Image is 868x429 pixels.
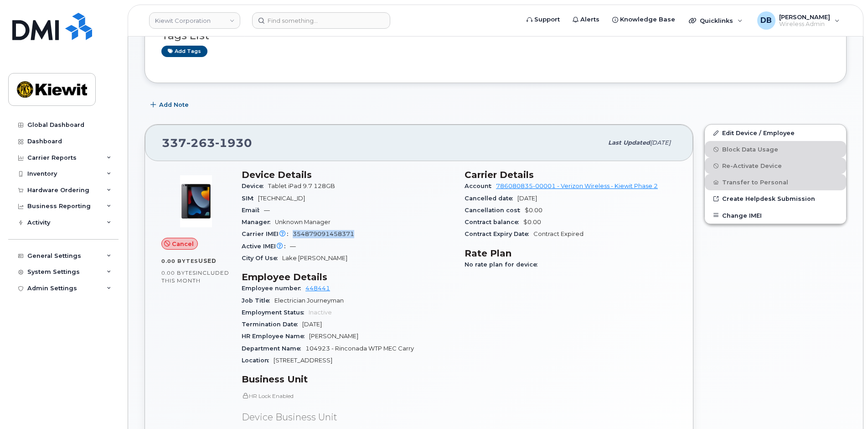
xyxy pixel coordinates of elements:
span: Carrier IMEI [242,230,293,237]
span: Contract balance [465,219,523,225]
span: [DATE] [650,139,671,146]
a: 448441 [305,285,330,292]
span: 263 [186,136,215,150]
span: Last updated [608,139,650,146]
button: Change IMEI [705,207,846,224]
span: Unknown Manager [275,219,331,225]
span: Active IMEI [242,243,290,250]
h3: Employee Details [242,272,454,283]
div: Quicklinks [682,11,749,30]
img: image20231002-3703462-1ysry1k.jpeg [169,174,223,229]
span: Email [242,207,264,214]
span: Cancellation cost [465,207,525,214]
a: Add tags [161,46,207,57]
h3: Device Details [242,169,454,180]
span: 104923 - Rinconada WTP MEC Carry [305,345,414,352]
iframe: Messenger Launcher [828,389,861,422]
a: Support [520,10,566,29]
span: — [290,243,296,250]
span: Manager [242,219,275,225]
span: Wireless Admin [779,21,830,28]
p: Device Business Unit [242,411,454,424]
span: Job Title [242,297,274,304]
input: Find something... [252,12,390,29]
span: Knowledge Base [620,15,675,24]
span: Tablet iPad 9.7 128GB [268,183,335,189]
span: [PERSON_NAME] [779,13,830,21]
span: Employment Status [242,309,309,316]
span: Inactive [309,309,332,316]
span: — [264,207,270,214]
span: Re-Activate Device [722,162,782,169]
span: Department Name [242,345,305,352]
span: Cancelled date [465,195,517,202]
span: [PERSON_NAME] [309,333,358,340]
span: Electrician Journeyman [274,297,344,304]
a: Kiewit Corporation [149,12,240,29]
span: [DATE] [302,321,322,328]
span: 1930 [215,136,252,150]
span: $0.00 [525,207,542,214]
span: Add Note [159,100,189,109]
div: Daniel Buffington [751,11,846,30]
span: 0.00 Bytes [161,258,198,264]
a: Edit Device / Employee [705,125,846,141]
span: 337 [162,136,252,150]
span: DB [760,15,772,26]
span: 0.00 Bytes [161,270,196,276]
span: Lake [PERSON_NAME] [282,255,347,262]
button: Transfer to Personal [705,174,846,190]
span: [DATE] [517,195,537,202]
button: Re-Activate Device [705,157,846,174]
h3: Rate Plan [465,248,677,259]
h3: Carrier Details [465,169,677,180]
a: Create Helpdesk Submission [705,190,846,207]
span: HR Employee Name [242,333,309,340]
span: Contract Expired [533,230,584,237]
button: Add Note [145,97,196,113]
span: SIM [242,195,258,202]
span: Quicklinks [700,17,733,24]
button: Block Data Usage [705,141,846,157]
span: City Of Use [242,255,282,262]
p: HR Lock Enabled [242,392,454,400]
span: Support [534,15,560,24]
a: 786080835-00001 - Verizon Wireless - Kiewit Phase 2 [496,183,658,189]
span: Alerts [580,15,599,24]
span: used [198,257,217,264]
span: Employee number [242,285,305,292]
span: Location [242,357,274,364]
span: [STREET_ADDRESS] [274,357,332,364]
a: Knowledge Base [606,10,682,29]
h3: Tags List [161,30,830,42]
span: Contract Expiry Date [465,230,533,237]
span: $0.00 [523,219,541,225]
span: Device [242,183,268,189]
span: 354879091458371 [293,230,354,237]
span: No rate plan for device [465,261,542,268]
span: Account [465,183,496,189]
a: Alerts [566,10,606,29]
h3: Business Unit [242,374,454,385]
span: [TECHNICAL_ID] [258,195,305,202]
span: Cancel [172,240,194,248]
span: Termination Date [242,321,302,328]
